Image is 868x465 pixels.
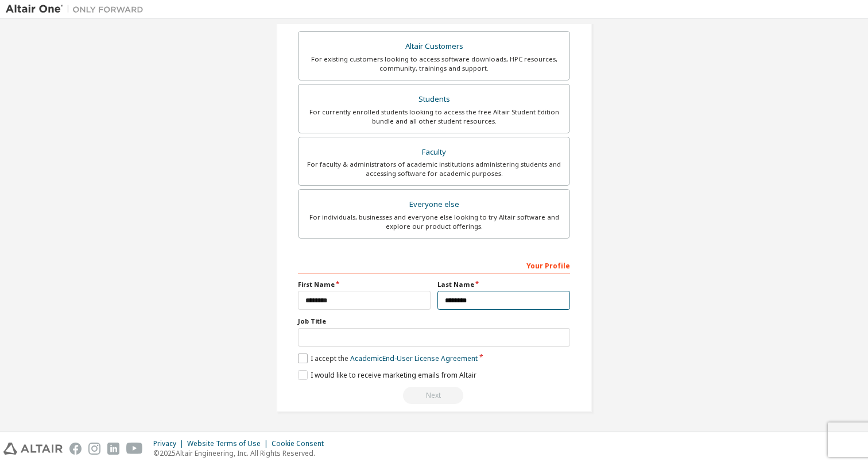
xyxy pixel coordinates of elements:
label: I accept the [298,353,478,363]
div: Students [305,91,563,107]
div: Read and acccept EULA to continue [298,387,570,404]
img: altair_logo.svg [3,443,63,455]
div: Privacy [153,439,187,448]
div: Everyone else [305,197,563,213]
div: Cookie Consent [272,439,331,448]
div: For faculty & administrators of academic institutions administering students and accessing softwa... [305,160,563,178]
a: Academic End-User License Agreement [350,353,478,363]
img: instagram.svg [88,443,100,455]
img: linkedin.svg [107,443,119,455]
div: Your Profile [298,256,570,274]
div: For existing customers looking to access software downloads, HPC resources, community, trainings ... [305,55,563,73]
div: Website Terms of Use [187,439,272,448]
div: Faculty [305,144,563,160]
label: Job Title [298,317,570,326]
div: For currently enrolled students looking to access the free Altair Student Edition bundle and all ... [305,107,563,126]
label: I would like to receive marketing emails from Altair [298,370,476,380]
div: For individuals, businesses and everyone else looking to try Altair software and explore our prod... [305,213,563,231]
img: youtube.svg [126,443,143,455]
p: © 2025 Altair Engineering, Inc. All Rights Reserved. [153,448,331,458]
label: Last Name [437,280,570,289]
label: First Name [298,280,431,289]
img: Altair One [6,3,149,15]
img: facebook.svg [69,443,82,455]
div: Altair Customers [305,39,563,55]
